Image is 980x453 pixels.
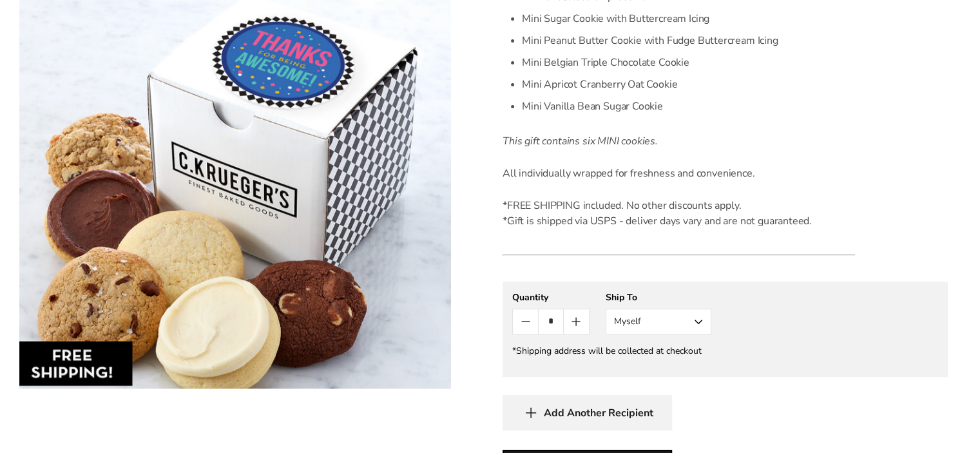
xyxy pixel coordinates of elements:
li: Mini Sugar Cookie with Buttercream Icing [522,8,855,30]
div: *Shipping address will be collected at checkout [512,345,938,357]
button: Count minus [513,309,538,334]
li: Mini Apricot Cranberry Oat Cookie [522,73,855,95]
li: Mini Belgian Triple Chocolate Cookie [522,52,855,73]
div: Quantity [512,291,590,304]
button: Myself [606,309,711,334]
gfm-form: New recipient [503,282,948,377]
p: All individually wrapped for freshness and convenience. [503,166,855,181]
li: Mini Peanut Butter Cookie with Fudge Buttercream Icing [522,30,855,52]
button: Count plus [564,309,589,334]
div: *Gift is shipped via USPS - deliver days vary and are not guaranteed. [503,213,855,229]
iframe: Sign Up via Text for Offers [10,404,133,443]
input: Quantity [538,309,563,334]
em: This gift contains six MINI cookies. [503,134,658,148]
div: Ship To [606,291,711,304]
span: Add Another Recipient [544,407,653,419]
li: Mini Vanilla Bean Sugar Cookie [522,95,855,117]
div: *FREE SHIPPING included. No other discounts apply. [503,198,855,213]
button: Add Another Recipient [503,395,672,430]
